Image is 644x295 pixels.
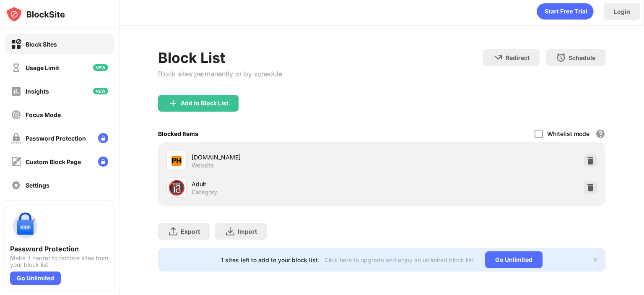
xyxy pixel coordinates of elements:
[171,156,182,166] img: favicons
[168,179,185,196] div: 🔞
[238,228,257,235] div: Import
[11,157,21,167] img: customize-block-page-off.svg
[93,64,108,71] img: new-icon.svg
[26,111,61,118] div: Focus Mode
[98,157,108,167] img: lock-menu.svg
[6,6,65,23] img: logo-blocksite.svg
[537,3,594,20] div: animation
[11,110,21,120] img: focus-off.svg
[11,39,21,50] img: block-on.svg
[26,88,49,95] div: Insights
[26,158,81,165] div: Custom Block Page
[10,255,109,268] div: Make it harder to remove sites from your block list
[592,256,599,263] img: x-button.svg
[569,54,595,61] div: Schedule
[547,130,589,137] div: Whitelist mode
[192,162,214,169] div: Website
[11,63,21,73] img: time-usage-off.svg
[192,153,382,162] div: [DOMAIN_NAME]
[181,100,229,107] div: Add to Block List
[26,41,57,48] div: Block Sites
[10,211,40,241] img: push-password-protection.svg
[26,182,49,189] div: Settings
[325,256,475,264] div: Click here to upgrade and enjoy an unlimited block list.
[221,256,319,264] div: 1 sites left to add to your block list.
[158,70,282,78] div: Block sites permanently or by schedule
[192,188,217,196] div: Category
[26,135,86,142] div: Password Protection
[11,86,21,97] img: insights-off.svg
[26,64,59,71] div: Usage Limit
[614,8,630,15] div: Login
[11,133,21,144] img: password-protection-off.svg
[10,245,109,253] div: Password Protection
[181,228,200,235] div: Export
[10,272,61,285] div: Go Unlimited
[158,49,282,66] div: Block List
[158,130,198,137] div: Blocked Items
[485,251,543,268] div: Go Unlimited
[192,180,382,188] div: Adult
[98,133,108,143] img: lock-menu.svg
[506,54,530,61] div: Redirect
[11,180,21,191] img: settings-off.svg
[93,88,108,94] img: new-icon.svg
